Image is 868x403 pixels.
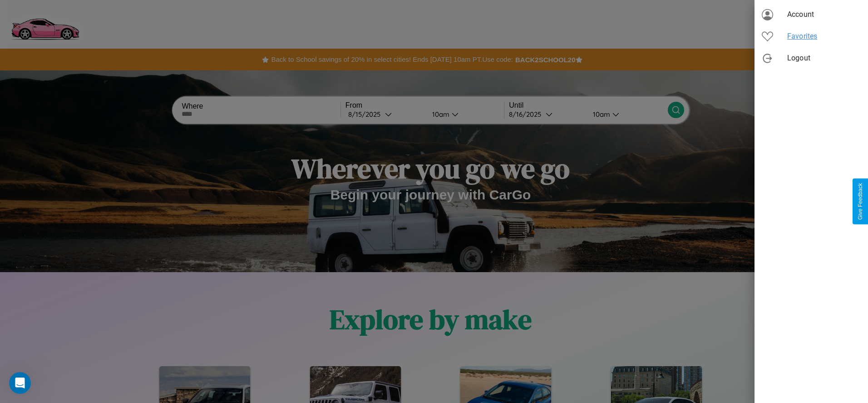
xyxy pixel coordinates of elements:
[787,31,861,42] span: Favorites
[755,4,868,25] div: Account
[857,183,863,220] div: Give Feedback
[787,53,861,64] span: Logout
[787,9,861,20] span: Account
[9,372,31,394] iframe: Intercom live chat
[755,25,868,47] div: Favorites
[755,47,868,69] div: Logout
